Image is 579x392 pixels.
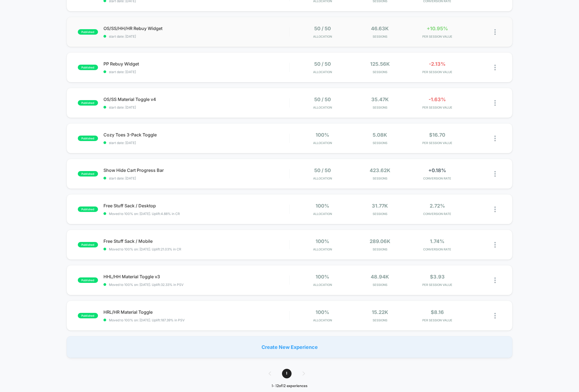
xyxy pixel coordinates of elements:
[410,35,465,38] span: PER SESSION VALUE
[353,106,407,109] span: Sessions
[78,100,98,106] span: published
[410,176,465,180] span: CONVERSION RATE
[494,207,496,212] img: close
[371,26,389,31] span: 46.63k
[109,212,180,216] span: Moved to 100% on: [DATE] . Uplift: 4.88% in CR
[78,29,98,35] span: published
[316,274,329,280] span: 100%
[78,277,98,283] span: published
[313,247,332,251] span: Allocation
[494,136,496,141] img: close
[353,318,407,322] span: Sessions
[103,105,289,109] span: start date: [DATE]
[316,203,329,209] span: 100%
[313,35,332,38] span: Allocation
[313,176,332,180] span: Allocation
[103,167,289,173] span: Show Hide Cart Progress Bar
[353,35,407,38] span: Sessions
[494,313,496,319] img: close
[316,309,329,315] span: 100%
[494,277,496,283] img: close
[313,283,332,287] span: Allocation
[427,26,448,31] span: +10.95%
[410,106,465,109] span: PER SESSION VALUE
[430,203,445,209] span: 2.72%
[372,203,388,209] span: 31.77k
[314,26,331,31] span: 50 / 50
[103,238,289,244] span: Free Stuff Sack / Mobile
[430,238,444,244] span: 1.74%
[431,309,444,315] span: $8.16
[103,34,289,38] span: start date: [DATE]
[494,100,496,106] img: close
[103,309,289,315] span: HRL/HR Material Toggle
[313,70,332,74] span: Allocation
[103,132,289,137] span: Cozy Toes 3-Pack Toggle
[370,238,390,244] span: 289.06k
[313,318,332,322] span: Allocation
[410,283,465,287] span: PER SESSION VALUE
[314,167,331,173] span: 50 / 50
[429,132,445,138] span: $16.70
[410,212,465,216] span: CONVERSION RATE
[282,369,292,378] span: 1
[67,336,512,358] div: Create New Experience
[103,70,289,74] span: start date: [DATE]
[353,176,407,180] span: Sessions
[103,176,289,180] span: start date: [DATE]
[494,242,496,248] img: close
[313,212,332,216] span: Allocation
[78,207,98,212] span: published
[370,61,390,67] span: 125.56k
[353,283,407,287] span: Sessions
[410,70,465,74] span: PER SESSION VALUE
[371,274,389,280] span: 48.94k
[370,167,390,173] span: 423.62k
[109,247,181,251] span: Moved to 100% on: [DATE] . Uplift: 21.03% in CR
[316,132,329,138] span: 100%
[78,313,98,318] span: published
[109,318,185,322] span: Moved to 100% on: [DATE] . Uplift: 187.39% in PSV
[353,141,407,145] span: Sessions
[353,70,407,74] span: Sessions
[313,141,332,145] span: Allocation
[494,171,496,177] img: close
[313,106,332,109] span: Allocation
[372,309,388,315] span: 15.22k
[78,242,98,247] span: published
[373,132,387,138] span: 5.08k
[263,384,316,388] div: 1 - 12 of 12 experiences
[109,283,183,287] span: Moved to 100% on: [DATE] . Uplift: 32.33% in PSV
[103,97,289,102] span: OS/SS Material Toggle v4
[316,238,329,244] span: 100%
[103,61,289,67] span: PP Rebuy Widget
[410,318,465,322] span: PER SESSION VALUE
[314,61,331,67] span: 50 / 50
[429,61,446,67] span: -2.13%
[314,97,331,102] span: 50 / 50
[353,247,407,251] span: Sessions
[78,171,98,176] span: published
[78,65,98,70] span: published
[494,65,496,70] img: close
[371,97,389,102] span: 35.47k
[78,136,98,141] span: published
[103,141,289,145] span: start date: [DATE]
[410,247,465,251] span: CONVERSION RATE
[353,212,407,216] span: Sessions
[410,141,465,145] span: PER SESSION VALUE
[103,26,289,31] span: OS/SS/HH/HR Rebuy Widget
[103,274,289,279] span: HHL/HH Material Toggle v3
[428,167,446,173] span: +0.18%
[429,97,446,102] span: -1.63%
[103,203,289,208] span: Free Stuff Sack / Desktop
[494,29,496,35] img: close
[430,274,445,280] span: $3.93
